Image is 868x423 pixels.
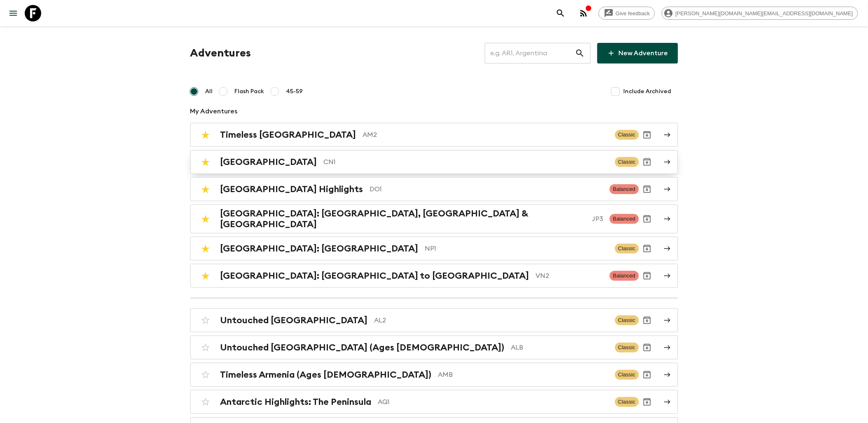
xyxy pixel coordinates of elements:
[639,211,655,227] button: Archive
[190,264,678,288] a: [GEOGRAPHIC_DATA]: [GEOGRAPHIC_DATA] to [GEOGRAPHIC_DATA]VN2BalancedArchive
[190,308,678,332] a: Untouched [GEOGRAPHIC_DATA]AL2ClassicArchive
[220,369,432,380] h2: Timeless Armenia (Ages [DEMOGRAPHIC_DATA])
[190,390,678,414] a: Antarctic Highlights: The PeninsulaAQ1ClassicArchive
[235,87,264,96] span: Flash Pack
[374,315,608,325] p: AL2
[615,370,639,380] span: Classic
[599,7,655,20] a: Give feedback
[5,5,21,21] button: menu
[220,315,368,326] h2: Untouched [GEOGRAPHIC_DATA]
[286,87,303,96] span: 45-59
[220,243,419,254] h2: [GEOGRAPHIC_DATA]: [GEOGRAPHIC_DATA]
[190,150,678,174] a: [GEOGRAPHIC_DATA]CN1ClassicArchive
[639,268,655,284] button: Archive
[485,42,575,65] input: e.g. AR1, Argentina
[363,130,608,140] p: AM2
[220,184,363,195] h2: [GEOGRAPHIC_DATA] Highlights
[615,244,639,254] span: Classic
[639,312,655,329] button: Archive
[639,367,655,383] button: Archive
[220,157,317,167] h2: [GEOGRAPHIC_DATA]
[190,45,251,61] h1: Adventures
[592,214,603,224] p: JP3
[610,214,639,224] span: Balanced
[615,315,639,325] span: Classic
[615,343,639,352] span: Classic
[671,10,858,16] span: [PERSON_NAME][DOMAIN_NAME][EMAIL_ADDRESS][DOMAIN_NAME]
[639,339,655,356] button: Archive
[615,157,639,167] span: Classic
[639,154,655,170] button: Archive
[615,397,639,407] span: Classic
[324,157,608,167] p: CN1
[662,7,858,20] div: [PERSON_NAME][DOMAIN_NAME][EMAIL_ADDRESS][DOMAIN_NAME]
[597,43,678,63] a: New Adventure
[639,394,655,410] button: Archive
[610,184,639,194] span: Balanced
[536,271,604,281] p: VN2
[425,244,608,254] p: NP1
[511,343,608,352] p: ALB
[370,184,604,194] p: DO1
[220,208,586,230] h2: [GEOGRAPHIC_DATA]: [GEOGRAPHIC_DATA], [GEOGRAPHIC_DATA] & [GEOGRAPHIC_DATA]
[190,336,678,360] a: Untouched [GEOGRAPHIC_DATA] (Ages [DEMOGRAPHIC_DATA])ALBClassicArchive
[615,130,639,140] span: Classic
[190,177,678,201] a: [GEOGRAPHIC_DATA] HighlightsDO1BalancedArchive
[610,271,639,281] span: Balanced
[220,342,505,353] h2: Untouched [GEOGRAPHIC_DATA] (Ages [DEMOGRAPHIC_DATA])
[639,181,655,197] button: Archive
[190,204,678,233] a: [GEOGRAPHIC_DATA]: [GEOGRAPHIC_DATA], [GEOGRAPHIC_DATA] & [GEOGRAPHIC_DATA]JP3BalancedArchive
[190,237,678,261] a: [GEOGRAPHIC_DATA]: [GEOGRAPHIC_DATA]NP1ClassicArchive
[190,106,678,116] p: My Adventures
[206,87,213,96] span: All
[220,270,529,281] h2: [GEOGRAPHIC_DATA]: [GEOGRAPHIC_DATA] to [GEOGRAPHIC_DATA]
[190,123,678,147] a: Timeless [GEOGRAPHIC_DATA]AM2ClassicArchive
[552,5,569,21] button: search adventures
[190,363,678,387] a: Timeless Armenia (Ages [DEMOGRAPHIC_DATA])AMBClassicArchive
[438,370,608,380] p: AMB
[624,87,671,96] span: Include Archived
[378,397,608,407] p: AQ1
[220,129,356,140] h2: Timeless [GEOGRAPHIC_DATA]
[220,397,372,407] h2: Antarctic Highlights: The Peninsula
[639,127,655,143] button: Archive
[639,240,655,257] button: Archive
[611,10,655,16] span: Give feedback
